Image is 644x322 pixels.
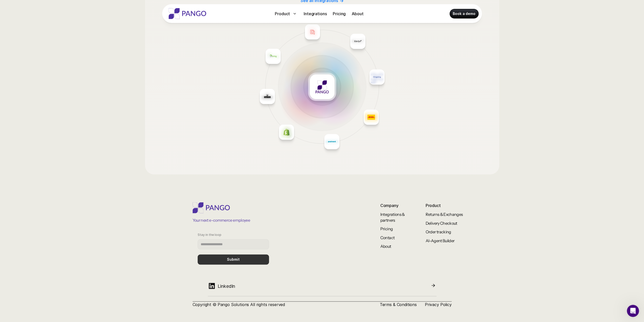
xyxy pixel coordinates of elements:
a: Pricing [380,226,393,231]
a: Privacy Policy [425,302,452,307]
img: Placeholder logo [373,73,381,81]
p: Integrations [304,11,327,17]
p: Copyright © Pango Solutions All rights reserved [193,301,372,307]
a: AI-Agent Builder [426,238,455,243]
input: Stay in the loopOpen Keeper Popup [198,239,269,249]
a: Delivery Checkout [426,220,457,225]
p: Submit [227,257,240,261]
a: Order tracking [426,229,451,234]
button: Submit [198,254,269,264]
img: Placeholder logo [263,93,271,100]
p: Product [275,11,290,17]
img: Placeholder logo [354,37,361,45]
a: About [380,243,391,249]
a: Pricing [331,10,348,18]
img: Placeholder logo [283,128,290,136]
p: Book a demo [453,11,475,16]
iframe: Intercom live chat [627,305,639,317]
p: Pricing [333,11,346,17]
img: Placeholder logo [308,28,316,36]
a: Integrations [302,10,329,18]
a: Book a demo [450,9,478,18]
a: LinkedIn [208,280,437,296]
a: Returns & Exchanges [426,212,463,217]
a: Integrations & partners [380,212,405,222]
p: Product [426,202,466,208]
img: Placeholder logo [367,113,375,121]
p: Stay in the loop [198,233,221,236]
a: Contact [380,235,395,240]
p: LinkedIn [218,282,235,289]
a: About [350,10,365,18]
p: Company [380,202,408,208]
img: Placeholder logo [328,138,336,145]
p: Your next e-commerce employee [193,217,250,223]
p: About [352,11,363,17]
img: Placeholder logo [269,52,277,60]
a: Terms & Conditions [380,302,417,307]
img: Placeholder logo [316,80,329,93]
